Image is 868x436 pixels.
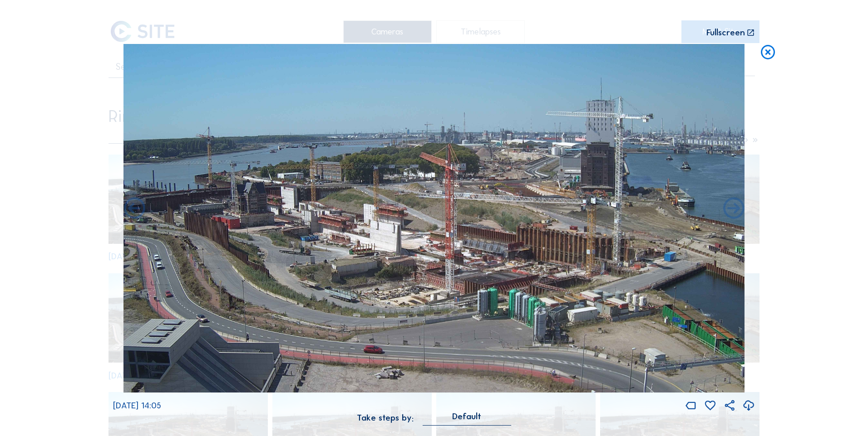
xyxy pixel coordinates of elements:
[721,196,746,222] i: Back
[357,414,414,422] div: Take steps by:
[113,400,161,411] span: [DATE] 14:05
[706,29,745,38] div: Fullscreen
[423,412,511,425] div: Default
[123,44,745,393] img: Image
[122,196,147,222] i: Forward
[452,412,481,421] div: Default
